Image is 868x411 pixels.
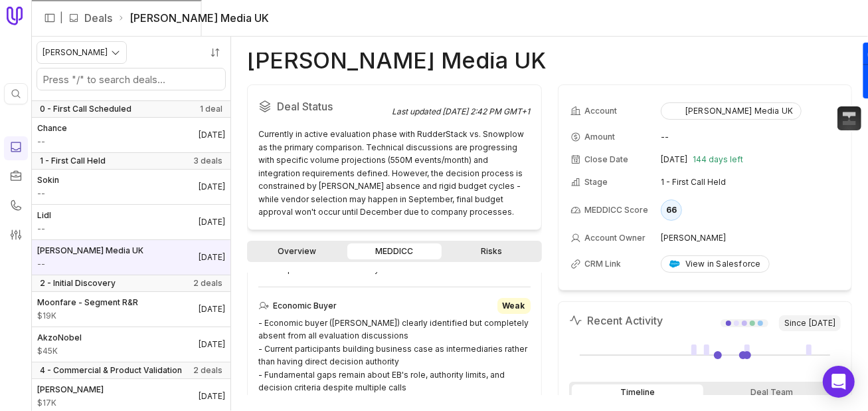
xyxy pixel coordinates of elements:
li: [PERSON_NAME] Media UK [118,10,269,26]
span: Amount [37,259,143,269]
span: Account Owner [585,233,646,243]
span: 2 deals [193,278,222,289]
td: [PERSON_NAME] [661,227,839,249]
a: [PERSON_NAME] Media UK--[DATE] [32,240,230,275]
span: Amount [37,398,104,408]
time: Deal Close Date [199,182,225,192]
span: AkzoNobel [37,333,82,343]
span: 1 - First Call Held [40,156,106,166]
span: Chance [37,123,67,134]
time: Deal Close Date [199,339,225,350]
div: Last updated [392,106,531,117]
span: 3 deals [193,156,222,166]
span: Account [585,106,618,116]
span: Amount [37,346,82,356]
a: Lidl--[DATE] [32,205,230,239]
time: Deal Close Date [199,304,225,315]
span: 144 days left [693,154,743,165]
span: Sokin [37,175,59,186]
time: [DATE] [809,318,835,329]
span: MEDDICC Score [585,205,649,215]
span: Weak [503,301,525,311]
span: [PERSON_NAME] [37,384,104,395]
span: Amount [585,132,616,142]
h2: Deal Status [258,96,392,117]
a: Risks [444,243,539,259]
time: Deal Close Date [199,217,225,227]
time: Deal Close Date [199,130,225,140]
div: Timeline [572,384,704,400]
span: 0 - First Call Scheduled [40,104,131,114]
td: 1 - First Call Held [661,172,839,193]
span: Moonfare - Segment R&R [37,297,138,308]
nav: Deals [32,37,231,411]
a: Chance--[DATE] [32,118,230,152]
time: [DATE] 2:42 PM GMT+1 [443,106,531,116]
div: Economic Buyer [258,298,531,314]
div: [PERSON_NAME] Media UK [669,106,793,116]
a: Deals [84,10,112,26]
td: -- [661,126,839,148]
a: Moonfare - Segment R&R$19K[DATE] [32,292,230,327]
span: Amount [37,188,59,199]
time: [DATE] [661,154,687,165]
span: CRM Link [585,259,622,269]
span: Since [779,315,841,331]
button: Sort by [205,43,225,63]
button: Expand sidebar [40,8,60,28]
div: Deal Team [706,384,838,400]
span: 2 deals [193,365,222,376]
div: View in Salesforce [669,259,761,269]
span: Amount [37,136,67,147]
span: Close Date [585,154,629,165]
time: Deal Close Date [199,391,225,402]
a: View in Salesforce [661,255,770,273]
time: Deal Close Date [199,252,225,263]
span: Amount [37,223,51,234]
h2: Recent Activity [569,313,663,329]
span: 4 - Commercial & Product Validation [40,365,182,376]
span: 2 - Initial Discovery [40,278,116,289]
span: 1 deal [200,104,222,114]
span: Lidl [37,210,51,221]
input: Search deals by name [37,68,225,90]
a: Sokin--[DATE] [32,170,230,204]
a: MEDDICC [347,243,442,259]
a: Overview [250,243,345,259]
span: Stage [585,177,608,188]
span: [PERSON_NAME] Media UK [37,245,143,256]
a: AkzoNobel$45K[DATE] [32,327,230,362]
div: Currently in active evaluation phase with RudderStack vs. Snowplow as the primary comparison. Tec... [258,128,531,219]
span: Amount [37,311,138,321]
h1: [PERSON_NAME] Media UK [247,53,547,68]
button: [PERSON_NAME] Media UK [661,102,802,120]
div: 66 [661,200,682,221]
div: Open Intercom Messenger [823,366,855,398]
span: | [60,10,63,26]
